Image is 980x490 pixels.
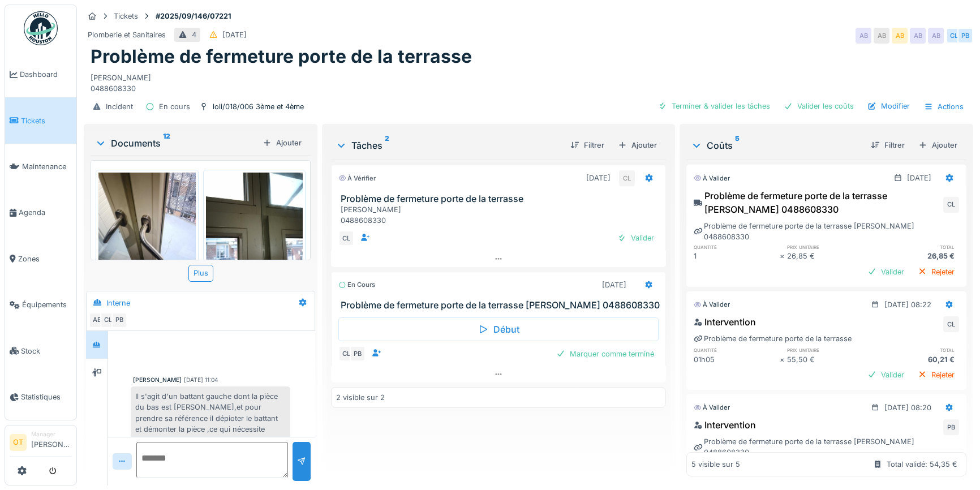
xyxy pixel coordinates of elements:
div: CL [338,230,354,246]
div: [PERSON_NAME] [133,376,182,384]
h6: prix unitaire [787,346,873,354]
a: Stock [5,328,76,373]
div: Interne [106,298,130,308]
a: Statistiques [5,374,76,420]
div: CL [943,197,959,213]
sup: 2 [385,139,389,152]
span: Stock [21,346,72,356]
a: Dashboard [5,51,76,97]
div: 01h05 [694,354,780,365]
div: AB [856,28,871,44]
div: Coûts [691,139,862,152]
div: CL [943,316,959,332]
span: Équipements [22,299,72,310]
span: Statistiques [21,392,72,402]
li: OT [10,434,27,451]
a: OT Manager[PERSON_NAME] [10,430,72,457]
div: Problème de fermeture porte de la terrasse [PERSON_NAME] 0488608330 [694,221,959,242]
div: Ajouter [613,137,661,153]
div: Intervention [694,418,756,432]
div: [DATE] 08:20 [884,402,931,413]
img: Badge_color-CXgf-gQk.svg [24,11,58,45]
div: AB [928,28,944,44]
img: wdptr4g71chsnprkuwc2uf82ptlx [98,173,196,302]
div: Il s'agit d'un battant gauche dont la pièce du bas est [PERSON_NAME],et pour prendre sa référence... [131,386,290,471]
span: Maintenance [22,161,72,172]
strong: #2025/09/146/07221 [151,11,236,22]
div: [DATE] [602,280,626,290]
div: PB [350,346,366,362]
div: Filtrer [566,137,609,153]
div: Actions [919,98,969,115]
div: 26,85 € [787,251,873,261]
div: Marquer comme terminé [552,346,659,362]
div: PB [943,419,959,435]
div: [PERSON_NAME] 0488608330 [341,204,661,226]
div: Valider [613,230,659,246]
span: Zones [18,253,72,264]
h1: Problème de fermeture porte de la terrasse [91,46,472,67]
sup: 12 [163,136,170,150]
h6: quantité [694,346,780,354]
div: AB [874,28,889,44]
div: Modifier [863,98,914,114]
div: PB [957,28,973,44]
div: [DATE] 08:22 [884,299,931,310]
div: À valider [694,174,730,183]
div: Plus [188,265,213,281]
div: Documents [95,136,258,150]
div: Incident [106,101,133,112]
div: Valider les coûts [779,98,858,114]
div: 26,85 € [873,251,959,261]
a: Maintenance [5,144,76,190]
div: 60,21 € [873,354,959,365]
div: Manager [31,430,72,439]
li: [PERSON_NAME] [31,430,72,454]
div: PB [111,312,127,328]
div: CL [619,170,635,186]
div: Tâches [336,139,561,152]
div: CL [946,28,962,44]
div: 5 visible sur 5 [691,459,740,470]
div: Rejeter [913,367,959,382]
div: Valider [863,367,909,382]
div: [DATE] [586,173,611,183]
sup: 5 [735,139,740,152]
div: Rejeter [913,264,959,280]
h6: total [873,346,959,354]
div: En cours [338,280,375,290]
div: À valider [694,300,730,310]
div: Ajouter [258,135,306,151]
div: [DATE] 11:04 [184,376,218,384]
div: [DATE] [907,173,931,183]
h6: prix unitaire [787,243,873,251]
div: Problème de fermeture porte de la terrasse [PERSON_NAME] 0488608330 [694,436,959,458]
div: Ajouter [914,137,962,153]
div: [DATE] [222,29,247,40]
a: Agenda [5,190,76,235]
div: × [780,354,787,365]
div: AB [89,312,105,328]
div: Problème de fermeture porte de la terrasse [PERSON_NAME] 0488608330 [694,189,941,216]
div: En cours [159,101,190,112]
div: Intervention [694,315,756,329]
div: Tickets [114,11,138,22]
img: byjkq2eha8xkqpf52jrhe44cldyk [206,173,303,302]
div: À vérifier [338,174,376,183]
h6: quantité [694,243,780,251]
div: AB [892,28,908,44]
span: Dashboard [20,69,72,80]
div: À valider [694,403,730,412]
div: 55,50 € [787,354,873,365]
div: CL [100,312,116,328]
div: 4 [192,29,196,40]
div: Valider [863,264,909,280]
span: Tickets [21,115,72,126]
div: AB [910,28,926,44]
h6: total [873,243,959,251]
div: 1 [694,251,780,261]
div: Total validé: 54,35 € [887,459,957,470]
a: Équipements [5,282,76,328]
a: Tickets [5,97,76,143]
a: Zones [5,236,76,282]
